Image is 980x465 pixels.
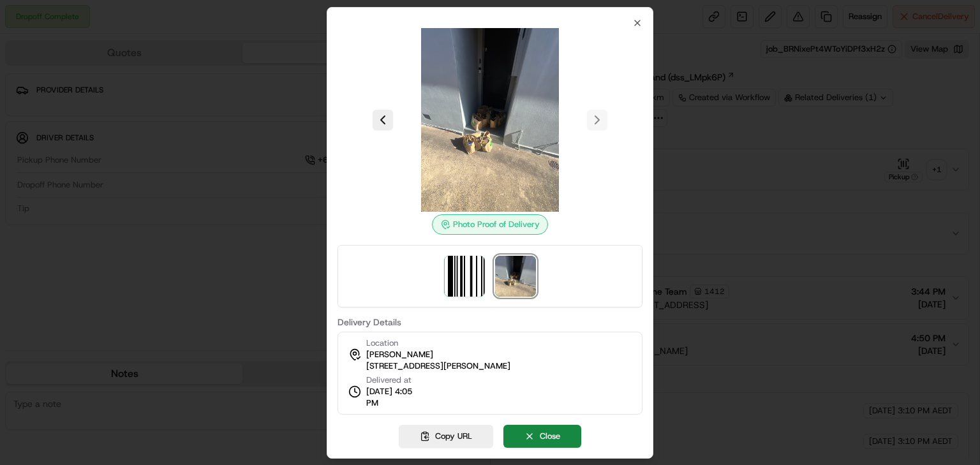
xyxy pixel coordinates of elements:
[495,256,536,297] img: photo_proof_of_delivery image
[366,374,425,386] span: Delivered at
[366,337,398,349] span: Location
[366,349,433,360] span: [PERSON_NAME]
[444,256,485,297] img: barcode_scan_on_pickup image
[432,214,548,235] div: Photo Proof of Delivery
[399,425,493,448] button: Copy URL
[338,318,642,327] label: Delivery Details
[398,28,582,212] img: photo_proof_of_delivery image
[503,425,581,448] button: Close
[366,386,425,409] span: [DATE] 4:05 PM
[366,360,510,372] span: [STREET_ADDRESS][PERSON_NAME]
